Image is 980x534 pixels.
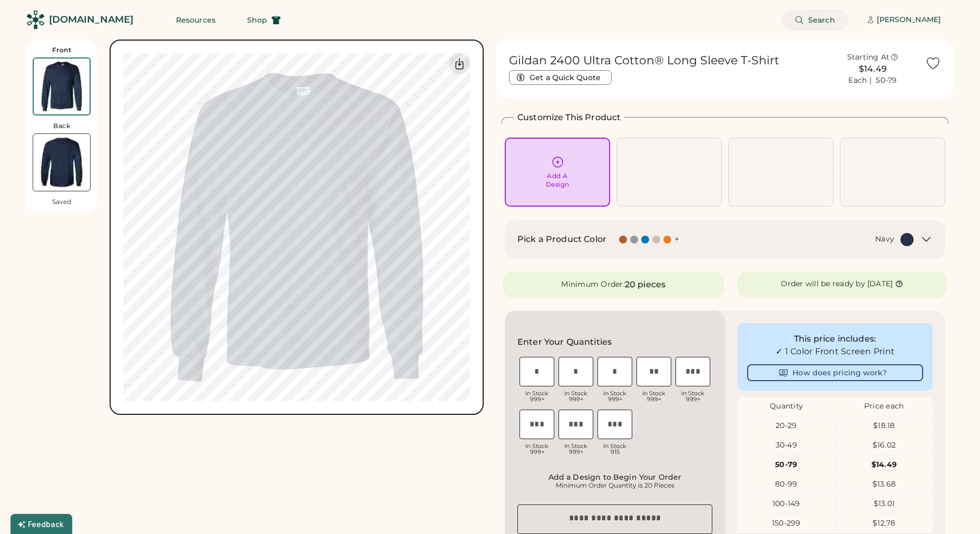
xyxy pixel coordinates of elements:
[738,460,835,470] div: 50-79
[808,16,835,24] span: Search
[782,9,848,31] button: Search
[26,11,45,29] img: Rendered Logo - Screens
[836,499,933,509] div: $13.01
[836,440,933,451] div: $16.02
[848,75,897,86] div: Each | 50-79
[836,421,933,431] div: $18.18
[747,333,923,345] div: This price includes:
[836,518,933,529] div: $12.78
[674,234,679,245] div: +
[509,53,779,68] h1: Gildan 2400 Ultra Cotton® Long Sleeve T-Shirt
[247,16,267,24] span: Shop
[558,391,593,402] div: In Stock 999+
[521,481,709,490] div: Minimum Order Quantity is 20 Pieces
[517,336,612,348] h2: Enter Your Quantities
[836,479,933,490] div: $13.68
[877,15,941,25] div: [PERSON_NAME]
[597,391,632,402] div: In Stock 999+
[520,391,554,402] div: In Stock 999+
[49,13,133,26] div: [DOMAIN_NAME]
[520,443,554,455] div: In Stock 999+
[738,499,835,509] div: 100-149
[546,172,570,189] div: Add A Design
[747,364,923,381] button: How does pricing work?
[33,134,90,191] img: Gildan 2400 Navy Back Thumbnail
[747,345,923,358] div: ✓ 1 Color Front Screen Print
[867,279,893,289] div: [DATE]
[636,391,671,402] div: In Stock 999+
[234,9,293,31] button: Shop
[53,122,70,130] div: Back
[835,401,933,412] div: Price each
[827,63,919,75] div: $14.49
[847,52,890,63] div: Starting At
[930,487,975,532] iframe: Front Chat
[836,460,933,470] div: $14.49
[781,279,865,289] div: Order will be ready by
[738,421,835,431] div: 20-29
[738,518,835,529] div: 150-299
[675,391,710,402] div: In Stock 999+
[875,234,894,245] div: Navy
[163,9,228,31] button: Resources
[449,53,470,74] div: Download Front Mockup
[34,59,90,114] img: Gildan 2400 Navy Front Thumbnail
[738,479,835,490] div: 80-99
[517,233,606,246] h2: Pick a Product Color
[738,401,835,412] div: Quantity
[597,443,632,455] div: In Stock 915
[517,111,621,124] h2: Customize This Product
[625,278,665,291] div: 20 pieces
[52,198,71,206] div: Saved
[521,473,709,481] div: Add a Design to Begin Your Order
[509,70,612,85] button: Get a Quick Quote
[558,443,593,455] div: In Stock 999+
[561,279,625,290] div: Minimum Order:
[52,46,72,54] div: Front
[738,440,835,451] div: 30-49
